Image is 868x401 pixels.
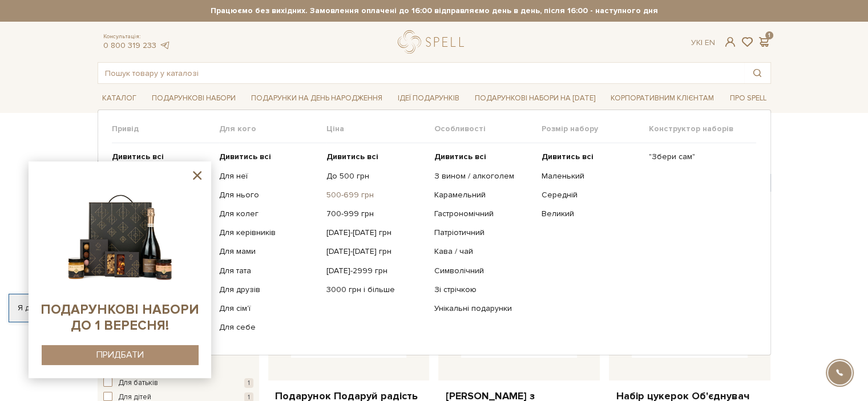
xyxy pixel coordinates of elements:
a: [DATE]-[DATE] грн [326,228,425,238]
a: En [705,38,715,47]
a: telegram [159,40,171,50]
a: Дивитись всі [434,152,532,162]
div: Я дозволяю [DOMAIN_NAME] використовувати [9,303,318,313]
span: 1 [244,378,253,388]
input: Пошук товару у каталозі [98,63,744,83]
a: Для тата [219,266,318,276]
span: Ціна [326,124,434,134]
a: Подарункові набори [147,90,240,107]
a: Каталог [98,90,141,107]
a: Карамельний [434,190,532,200]
a: Гастрономічний [434,209,532,219]
span: Привід [112,124,219,134]
a: Патріотичний [434,228,532,238]
a: 0 800 319 233 [103,40,156,50]
div: Каталог [98,110,771,355]
span: Конструктор наборів [649,124,756,134]
a: З вином / алкоголем [434,171,532,181]
b: Дивитись всі [326,152,378,161]
a: 3000 грн і більше [326,285,425,295]
strong: Працюємо без вихідних. Замовлення оплачені до 16:00 відправляємо день в день, після 16:00 - насту... [98,6,771,16]
a: Подарункові набори на [DATE] [470,88,600,108]
a: 500-699 грн [326,190,425,200]
button: Для батьків 1 [103,378,253,389]
a: logo [398,30,469,54]
a: Символічний [434,266,532,276]
b: Дивитись всі [542,152,594,161]
a: Кава / чай [434,246,532,257]
a: "Збери сам" [649,152,748,162]
a: Дивитись всі [326,152,425,162]
span: Розмір набору [542,124,649,134]
a: Маленький [542,171,640,181]
a: Для себе [219,322,318,333]
a: Для сім'ї [219,303,318,314]
a: Для мами [219,246,318,257]
a: Унікальні подарунки [434,303,532,314]
b: Дивитись всі [112,152,164,161]
div: Ук [691,38,715,48]
button: Пошук товару у каталозі [744,63,770,83]
a: Для колег [219,209,318,219]
span: Для батьків [118,378,158,389]
a: Дивитись всі [219,152,318,162]
a: 700-999 грн [326,209,425,219]
a: Великий [542,209,640,219]
span: Для кого [219,124,326,134]
a: Корпоративним клієнтам [606,88,718,108]
a: Подарунки на День народження [247,90,387,107]
a: Зі стрічкою [434,285,532,295]
a: До 500 грн [326,171,425,181]
a: Дивитись всі [542,152,640,162]
b: Дивитись всі [219,152,271,161]
a: Про Spell [725,90,770,107]
span: Консультація: [103,33,171,40]
a: [DATE]-2999 грн [326,266,425,276]
a: Для нього [219,190,318,200]
span: | [701,38,703,47]
b: Дивитись всі [434,152,486,161]
span: Особливості [434,124,541,134]
a: Середній [542,190,640,200]
a: Для неї [219,171,318,181]
a: Для керівників [219,228,318,238]
a: Дивитись всі [112,152,211,162]
a: Для друзів [219,285,318,295]
a: Ідеї подарунків [393,90,464,107]
a: [DATE]-[DATE] грн [326,246,425,257]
